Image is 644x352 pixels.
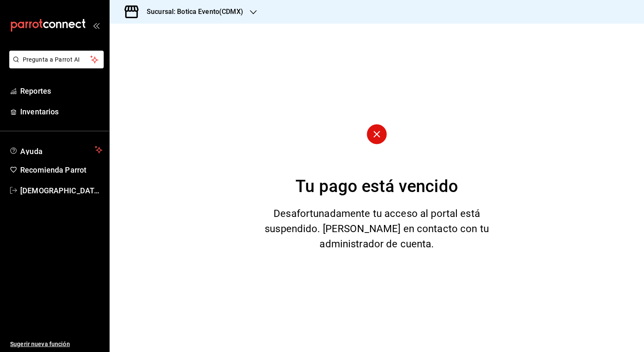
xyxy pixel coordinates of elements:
a: Pregunta a Parrot AI [6,61,104,70]
span: Pregunta a Parrot AI [23,55,91,64]
button: open_drawer_menu [93,22,99,29]
span: Reportes [20,85,102,97]
h3: Sucursal: Botica Evento(CDMX) [140,7,243,17]
span: Ayuda [20,145,91,155]
div: Tu pago está vencido [295,174,458,199]
button: Pregunta a Parrot AI [9,51,104,68]
span: Sugerir nueva función [10,340,102,349]
span: Inventarios [20,106,102,117]
span: Recomienda Parrot [20,164,102,176]
span: [DEMOGRAPHIC_DATA][PERSON_NAME][DATE] [20,185,102,196]
div: Desafortunadamente tu acceso al portal está suspendido. [PERSON_NAME] en contacto con tu administ... [263,206,491,252]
